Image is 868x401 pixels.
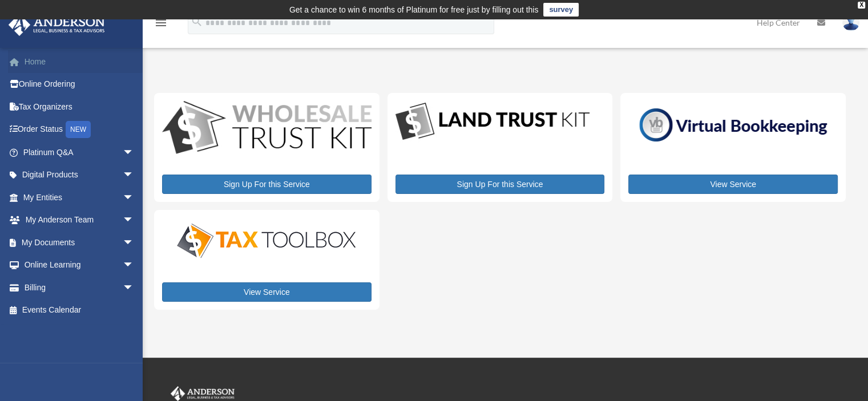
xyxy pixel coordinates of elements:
a: menu [154,20,168,30]
a: Online Learningarrow_drop_down [8,254,151,277]
img: Anderson Advisors Platinum Portal [5,14,108,36]
span: arrow_drop_down [123,164,146,187]
a: Home [8,50,151,73]
a: My Anderson Teamarrow_drop_down [8,209,151,232]
img: Anderson Advisors Platinum Portal [168,386,237,401]
i: menu [154,16,168,30]
div: Get a chance to win 6 months of Platinum for free just by filling out this [289,3,539,17]
img: User Pic [842,14,859,31]
span: arrow_drop_down [123,254,146,277]
a: Sign Up For this Service [162,175,372,194]
span: arrow_drop_down [123,186,146,209]
a: Platinum Q&Aarrow_drop_down [8,141,151,164]
a: Sign Up For this Service [395,175,605,194]
div: close [858,2,865,9]
a: Tax Organizers [8,95,151,118]
span: arrow_drop_down [123,209,146,232]
span: arrow_drop_down [123,231,146,254]
span: arrow_drop_down [123,141,146,164]
a: Digital Productsarrow_drop_down [8,164,146,187]
a: survey [543,3,579,17]
div: NEW [66,121,91,138]
i: search [191,15,203,28]
img: LandTrust_lgo-1.jpg [395,101,590,143]
a: View Service [162,282,372,302]
a: View Service [628,175,838,194]
a: Order StatusNEW [8,118,151,141]
a: Online Ordering [8,73,151,96]
a: Events Calendar [8,299,151,322]
a: Billingarrow_drop_down [8,276,151,299]
span: arrow_drop_down [123,276,146,299]
img: WS-Trust-Kit-lgo-1.jpg [162,101,372,156]
a: My Documentsarrow_drop_down [8,231,151,254]
a: My Entitiesarrow_drop_down [8,186,151,209]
